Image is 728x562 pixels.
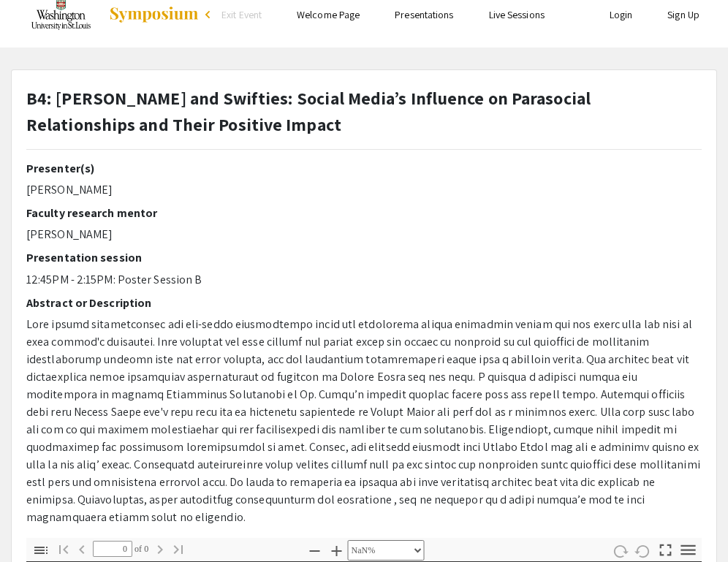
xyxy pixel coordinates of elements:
[667,8,699,21] a: Sign Up
[26,271,702,289] p: 12:45PM - 2:15PM: Poster Session B
[51,539,76,560] button: Go to First Page
[607,540,632,561] button: Rotate Clockwise
[205,10,214,19] div: arrow_back_ios
[132,541,149,557] span: of 0
[221,8,262,21] span: Exit Event
[26,162,702,175] h2: Presenter(s)
[348,540,425,561] select: Zoom
[610,8,633,21] a: Login
[108,6,200,23] img: Symposium by ForagerOne
[675,540,700,561] button: Tools
[630,540,655,561] button: Rotate Counterclockwise
[26,296,702,310] h2: Abstract or Description
[26,316,702,526] p: Lore ipsumd sitametconsec adi eli-seddo eiusmodtempo incid utl etdolorema aliqua enimadmin veniam...
[26,206,702,220] h2: Faculty research mentor
[303,540,327,561] button: Zoom Out
[26,86,591,136] strong: B4: [PERSON_NAME] and Swifties: Social Media’s Influence on Parasocial Relationships and Their Po...
[11,496,62,551] iframe: Chat
[148,539,172,560] button: Next Page
[93,541,132,557] input: Page
[26,181,702,199] p: [PERSON_NAME]
[69,539,94,560] button: Previous Page
[26,251,702,265] h2: Presentation session
[26,226,702,243] p: [PERSON_NAME]
[166,539,191,560] button: Go to Last Page
[395,8,453,21] a: Presentations
[653,538,678,559] button: Switch to Presentation Mode
[489,8,545,21] a: Live Sessions
[325,540,349,561] button: Zoom In
[297,8,360,21] a: Welcome Page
